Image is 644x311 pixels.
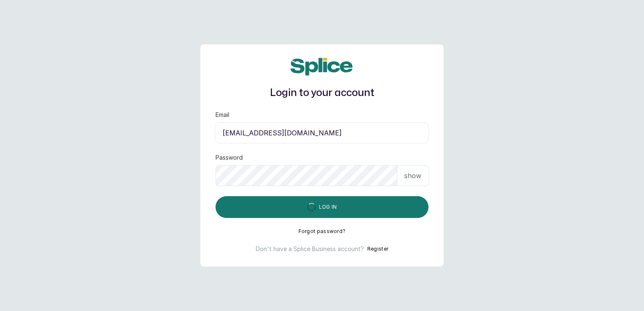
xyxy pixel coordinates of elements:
[216,111,229,119] label: Email
[299,228,346,235] button: Forgot password?
[216,196,428,218] button: Log in
[404,171,421,181] p: show
[256,245,364,253] p: Don't have a Splice Business account?
[216,86,428,101] h1: Login to your account
[367,245,388,253] button: Register
[216,122,428,143] input: email@acme.com
[216,153,243,162] label: Password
